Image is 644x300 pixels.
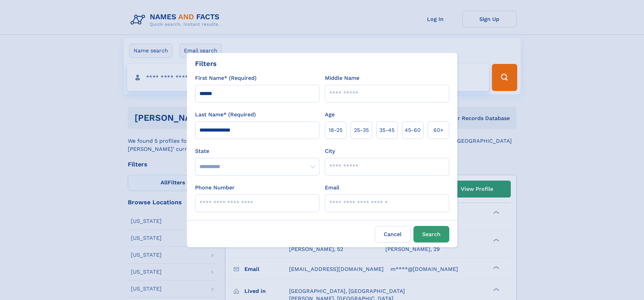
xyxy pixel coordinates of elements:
label: City [325,147,335,155]
span: 45‑60 [405,126,421,134]
button: Search [413,226,449,243]
label: Email [325,184,339,192]
label: Age [325,111,335,119]
span: 60+ [433,126,444,134]
label: State [195,147,319,155]
span: 18‑25 [329,126,342,134]
div: Filters [195,59,217,69]
span: 25‑35 [354,126,369,134]
label: Cancel [375,226,411,243]
label: Phone Number [195,184,235,192]
label: First Name* (Required) [195,74,257,82]
label: Last Name* (Required) [195,111,256,119]
label: Middle Name [325,74,359,82]
span: 35‑45 [379,126,395,134]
